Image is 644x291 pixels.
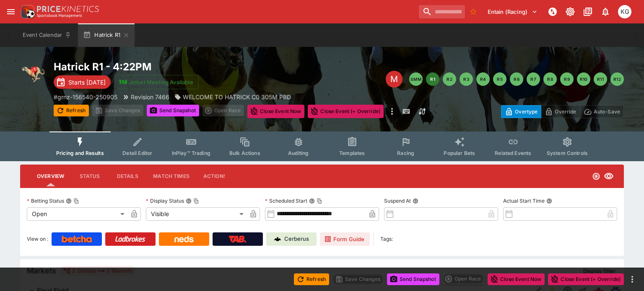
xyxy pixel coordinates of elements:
button: Close Event Now [488,273,545,285]
p: Override [555,107,576,116]
button: R1 [426,72,439,86]
p: Actual Start Time [503,197,545,204]
button: R2 [443,72,456,86]
button: Hatrick R1 [78,23,135,47]
h2: Copy To Clipboard [54,60,339,73]
button: R6 [510,72,523,86]
button: Overtype [501,105,541,118]
button: Send Snapshot [387,273,439,285]
button: R7 [527,72,540,86]
p: Display Status [146,197,184,204]
p: Revision 7466 [131,93,169,101]
p: WELCOME TO HATRICK C0 305M PBD [183,93,291,101]
button: more [387,105,397,118]
button: R5 [493,72,506,86]
button: Status [71,166,109,186]
span: Related Events [495,150,531,156]
nav: pagination navigation [409,72,624,86]
img: PriceKinetics [37,6,99,12]
button: Event Calendar [18,23,76,47]
h5: Markets [27,266,56,276]
button: Refresh [54,105,89,116]
a: Cerberus [266,232,317,246]
img: Neds [174,236,193,242]
button: Copy To Clipboard [317,198,322,204]
span: Auditing [288,150,309,156]
img: Ladbrokes [115,236,145,242]
p: Overtype [515,107,538,116]
button: Toggle light/dark mode [563,4,578,19]
button: Refresh [294,273,329,285]
button: Scheduled StartCopy To Clipboard [309,198,315,204]
button: Auto-Save [580,105,624,118]
span: Racing [397,150,414,156]
button: Close Event (+ Override) [548,273,624,285]
button: Send Snapshot [147,105,199,116]
a: Form Guide [320,232,370,246]
button: R11 [594,72,607,86]
button: R10 [577,72,590,86]
span: Pricing and Results [56,150,104,156]
button: R9 [560,72,574,86]
img: Betcha [62,236,92,242]
svg: Open [592,172,600,180]
button: NOT Connected to PK [545,4,560,19]
img: Sportsbook Management [37,14,82,18]
label: View on : [27,232,48,246]
span: Popular Bets [444,150,475,156]
button: Betting StatusCopy To Clipboard [66,198,72,204]
input: search [419,5,465,18]
button: Match Times [146,166,196,186]
button: R8 [543,72,557,86]
button: Kevin Gutschlag [615,3,634,21]
div: Kevin Gutschlag [618,5,631,18]
button: Close Event (+ Override) [308,105,384,118]
button: Actions [196,166,234,186]
button: Display filter [578,264,621,278]
p: Starts [DATE] [68,78,106,87]
p: Betting Status [27,197,64,204]
button: R12 [610,72,624,86]
span: InPlay™ Trading [172,150,210,156]
p: Scheduled Start [265,197,307,204]
div: Edit Meeting [386,71,402,88]
div: WELCOME TO HATRICK C0 305M PBD [174,93,291,101]
img: TabNZ [229,236,247,242]
button: Jetbet Meeting Available [114,75,199,89]
span: System Controls [547,150,588,156]
p: Auto-Save [594,107,620,116]
button: R4 [476,72,490,86]
button: Select Tenant [483,5,543,18]
div: 2 Groups 2 Markets [63,266,132,276]
button: SMM [409,72,423,86]
button: Close Event Now [247,105,304,118]
div: Visible [146,207,247,221]
button: Suspend At [413,198,418,204]
img: greyhound_racing.png [20,60,47,87]
button: Details [109,166,146,186]
svg: Visible [604,171,614,181]
button: Copy To Clipboard [193,198,199,204]
img: jetbet-logo.svg [119,78,127,86]
div: Open [27,207,127,221]
span: Detail Editor [122,150,152,156]
div: Event type filters [49,131,595,161]
span: Templates [339,150,365,156]
div: split button [203,105,244,116]
p: Cerberus [284,235,309,243]
span: Bulk Actions [229,150,260,156]
button: Overview [30,166,71,186]
div: Start From [501,105,624,118]
button: more [627,274,637,284]
img: PriceKinetics Logo [18,3,35,20]
button: R3 [460,72,473,86]
button: No Bookmarks [467,5,480,18]
div: split button [443,273,484,285]
button: Display StatusCopy To Clipboard [186,198,192,204]
button: Actual Start Time [546,198,552,204]
img: Cerberus [274,236,281,242]
p: Suspend At [384,197,411,204]
button: Copy To Clipboard [73,198,79,204]
button: Override [541,105,580,118]
p: Copy To Clipboard [54,93,117,101]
